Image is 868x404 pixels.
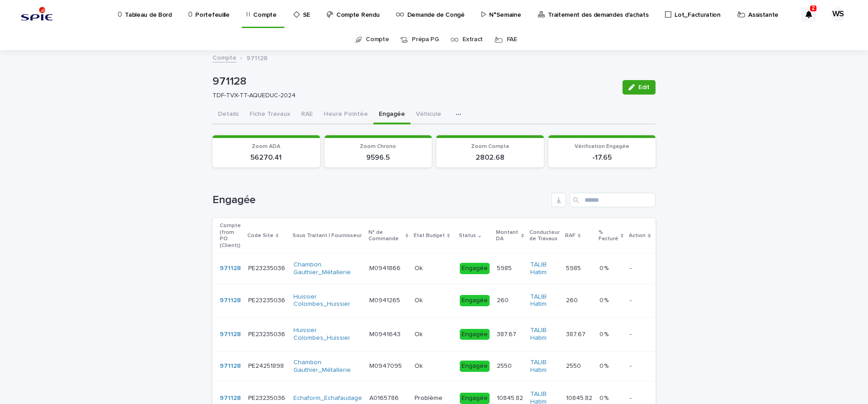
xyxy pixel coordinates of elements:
p: M0947095 [369,361,404,370]
button: Details [212,105,244,124]
p: 5985 [566,263,583,272]
a: TALIB Hatim [530,261,559,276]
p: PE24251898 [248,361,286,370]
a: Chambon Gauthier_Métallerie [293,359,362,374]
a: Huissier Colombes_Huissier [293,293,362,309]
p: - [630,297,650,304]
p: 0 % [599,263,610,272]
p: 387.67 [566,329,587,338]
p: -17.65 [554,153,651,162]
button: Véhicule [410,105,447,124]
div: Engagée [460,263,490,274]
a: 971128 [220,297,241,304]
div: Engagée [460,329,490,340]
p: PE23235036 [248,295,287,304]
span: Zoom Compta [471,144,509,149]
p: Ok [415,263,425,272]
button: Heure Pointée [318,105,373,124]
tr: 971128 PE23235036PE23235036 Huissier Colombes_Huissier M0941643M0941643 OkOk Engagée387.67387.67 ... [212,318,759,352]
p: 2550 [497,361,514,370]
p: Compte (from PO (Client)) [220,221,242,251]
p: Sous Traitant | Fournisseur [292,231,362,241]
span: Zoom Chrono [360,144,396,149]
input: Search [570,193,656,207]
div: Engagée [460,295,490,306]
p: 56270.41 [218,153,315,162]
button: RAE [296,105,318,124]
tr: 971128 PE23235036PE23235036 Huissier Colombes_Huissier M0941265M0941265 OkOk Engagée260260 TALIB ... [212,284,759,318]
p: Ok [415,295,425,304]
p: PE23235036 [248,393,287,402]
p: - [630,394,650,402]
p: 0 % [599,361,610,370]
p: 10845.82 [497,393,525,402]
p: - [630,265,650,272]
a: TALIB Hatim [530,293,559,309]
p: 387.67 [497,329,518,338]
p: RAF [565,231,576,241]
span: Vérification Engagée [575,144,629,149]
a: 971128 [220,265,241,272]
img: svstPd6MQfCT1uX1QGkG [18,5,56,24]
p: 0 % [599,295,610,304]
div: Engagée [460,393,490,404]
a: TALIB Hatim [530,327,559,342]
p: - [630,331,650,338]
p: Action [629,231,646,241]
p: 0 % [599,393,610,402]
div: WS [831,7,845,22]
p: 2802.68 [442,153,538,162]
p: M0941643 [369,329,402,338]
a: TALIB Hatim [530,359,559,374]
button: Fiche Travaux [244,105,296,124]
p: Ok [415,329,425,338]
span: Zoom ADA [252,144,280,149]
p: Ok [415,361,425,370]
p: A0165786 [369,393,401,402]
p: % Facturé [599,228,618,244]
p: M0941866 [369,263,402,272]
a: FAE [507,29,517,50]
p: Conducteur de Travaux [529,228,560,244]
a: Compte [212,52,236,62]
a: Huissier Colombes_Huissier [293,327,362,342]
p: Status [459,231,476,241]
a: 971128 [220,331,241,338]
a: Echaform_Echafaudage [293,394,362,402]
a: Extract [462,29,483,50]
p: 971128 [212,75,615,88]
p: 260 [566,295,580,304]
tr: 971128 PE24251898PE24251898 Chambon Gauthier_Métallerie M0947095M0947095 OkOk Engagée25502550 TAL... [212,351,759,381]
a: 971128 [220,394,241,402]
p: 10845.82 [566,393,594,402]
a: 971128 [220,362,241,370]
span: Edit [638,84,650,90]
div: 2 [802,7,816,22]
p: 260 [497,295,510,304]
p: M0941265 [369,295,402,304]
p: PE23235036 [248,329,287,338]
p: - [630,362,650,370]
p: 5985 [497,263,514,272]
button: Engagée [373,105,410,124]
p: Problème [415,393,444,402]
p: 9596.5 [330,153,427,162]
tr: 971128 PE23235036PE23235036 Chambon Gauthier_Métallerie M0941866M0941866 OkOk Engagée59855985 TAL... [212,253,759,284]
p: TDF-TVX-TT-AQUEDUC-2024 [212,92,612,100]
p: PE23235036 [248,263,287,272]
p: 2550 [566,361,583,370]
p: Code Site [247,231,274,241]
p: 0 % [599,329,610,338]
h1: Engagée [212,194,548,207]
p: 2 [812,5,815,11]
a: Chambon Gauthier_Métallerie [293,261,362,276]
div: Engagée [460,361,490,372]
a: Prépa PG [412,29,439,50]
p: N° de Commande [368,228,403,244]
a: Compte [366,29,389,50]
button: Edit [623,80,656,95]
p: Montant DA [496,228,519,244]
p: Etat Budget [414,231,445,241]
p: 971128 [246,52,268,62]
